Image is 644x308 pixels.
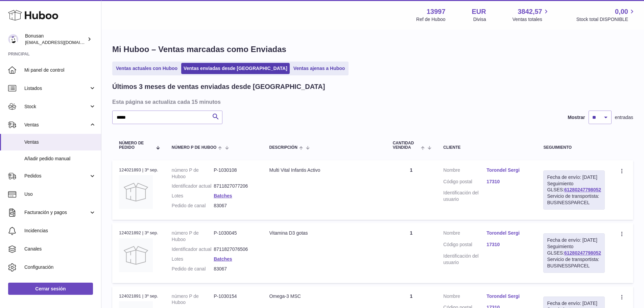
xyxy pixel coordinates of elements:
a: 17310 [486,241,530,248]
div: Multi Vital Infantis Activo [269,167,379,173]
a: Batches [214,256,232,262]
strong: 13997 [427,7,446,16]
dt: Pedido de canal [172,266,214,272]
dt: Identificador actual [172,246,214,253]
span: Cantidad vendida [393,141,419,150]
span: Pedidos [24,173,89,179]
dt: Nombre [443,167,486,175]
div: Seguimiento [543,145,605,150]
span: Ventas [24,122,89,128]
a: Ventas ajenas a Huboo [291,63,348,74]
dd: 83067 [214,203,256,209]
div: Vitamina D3 gotas [269,230,379,236]
div: Cliente [443,145,530,150]
span: Listados [24,85,89,92]
span: Descripción [269,145,297,150]
span: Uso [24,191,96,197]
dt: Nombre [443,230,486,238]
span: Facturación y pagos [24,209,89,216]
td: 1 [386,160,437,220]
span: número P de Huboo [172,145,216,150]
span: Ventas [24,139,96,145]
div: Fecha de envío: [DATE] [547,174,601,181]
span: entradas [615,114,633,121]
span: Incidencias [24,228,96,234]
span: Configuración [24,264,96,270]
span: Ventas totales [512,16,550,23]
span: 3842,57 [518,7,542,16]
div: Omega-3 MSC [269,293,379,300]
div: Seguimiento GLSES: [543,233,605,273]
dt: número P de Huboo [172,230,214,243]
td: 1 [386,223,437,283]
dd: 8711827076506 [214,246,256,253]
a: 3842,57 Ventas totales [512,7,550,23]
dt: Lotes [172,256,214,262]
img: info@bonusan.es [8,34,18,44]
strong: EUR [472,7,486,16]
dd: P-1030045 [214,230,256,243]
div: Bonusan [25,33,86,46]
span: Stock total DISPONIBLE [576,16,636,23]
img: no-photo.jpg [119,175,153,209]
h3: Esta página se actualiza cada 15 minutos [112,98,631,105]
label: Mostrar [568,114,585,121]
dt: Identificador actual [172,183,214,189]
dd: P-1030154 [214,293,256,306]
dt: Identificación del usuario [443,253,486,266]
a: Ventas actuales con Huboo [114,63,180,74]
a: 17310 [486,179,530,185]
div: 124021892 | 3º sep. [119,230,158,236]
a: 61280247798052 [564,250,601,256]
dt: Nombre [443,293,486,301]
span: Añadir pedido manual [24,156,96,162]
a: Ventas enviadas desde [GEOGRAPHIC_DATA] [181,63,290,74]
dd: 83067 [214,266,256,272]
span: Canales [24,246,96,252]
img: no-photo.jpg [119,238,153,272]
a: Torondel Sergi [486,230,530,236]
span: Número de pedido [119,141,152,150]
div: Fecha de envío: [DATE] [547,300,601,307]
a: 61280247798052 [564,187,601,192]
h2: Últimos 3 meses de ventas enviadas desde [GEOGRAPHIC_DATA] [112,82,325,91]
div: Seguimiento GLSES: [543,170,605,210]
dt: Identificación del usuario [443,190,486,203]
div: Divisa [473,16,486,23]
span: 0,00 [615,7,628,16]
a: Cerrar sesión [8,283,93,295]
h1: Mi Huboo – Ventas marcadas como Enviadas [112,44,633,55]
div: 124021891 | 3º sep. [119,293,158,299]
a: 0,00 Stock total DISPONIBLE [576,7,636,23]
div: Ref de Huboo [416,16,445,23]
dt: Código postal [443,241,486,250]
div: 124021893 | 3º sep. [119,167,158,173]
span: [EMAIL_ADDRESS][DOMAIN_NAME] [25,40,99,45]
a: Torondel Sergi [486,293,530,300]
dt: Código postal [443,179,486,187]
div: Fecha de envío: [DATE] [547,237,601,243]
a: Batches [214,193,232,198]
a: Torondel Sergi [486,167,530,173]
dt: número P de Huboo [172,167,214,180]
span: Mi panel de control [24,67,96,73]
dd: P-1030108 [214,167,256,180]
span: Stock [24,103,89,110]
dt: Lotes [172,193,214,199]
div: Servicio de transportista: BUSINESSPARCEL [547,193,601,206]
dt: Pedido de canal [172,203,214,209]
div: Servicio de transportista: BUSINESSPARCEL [547,256,601,269]
dt: número P de Huboo [172,293,214,306]
dd: 8711827077206 [214,183,256,189]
